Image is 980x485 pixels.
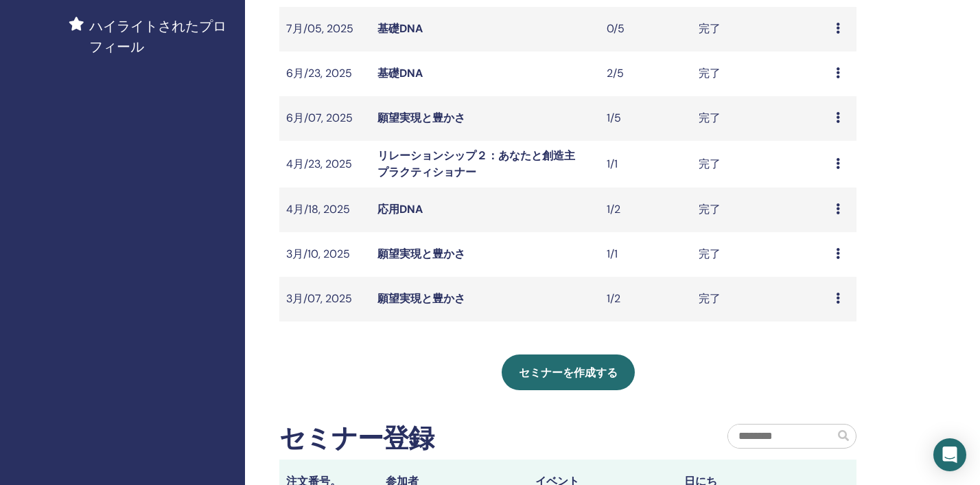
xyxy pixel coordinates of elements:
td: 1/2 [600,188,691,232]
td: 0/5 [600,7,691,52]
td: 完了 [692,188,829,232]
td: 6月/07, 2025 [279,96,371,141]
td: 完了 [692,7,829,52]
td: 完了 [692,277,829,322]
td: 2/5 [600,52,691,96]
td: 1/1 [600,232,691,277]
td: 4月/18, 2025 [279,188,371,232]
td: 完了 [692,232,829,277]
td: 1/5 [600,96,691,141]
a: 願望実現と豊かさ [377,247,465,261]
div: Open Intercom Messenger [933,438,966,471]
a: セミナーを作成する [502,354,635,390]
a: 基礎DNA [377,66,423,80]
td: 1/2 [600,277,691,322]
h2: セミナー登録 [279,423,434,455]
a: リレーションシップ２：あなたと創造主 プラクティショナー [377,148,586,179]
a: 基礎DNA [377,21,423,36]
td: 完了 [692,52,829,96]
td: 完了 [692,141,829,188]
td: 6月/23, 2025 [279,52,371,96]
td: 7月/05, 2025 [279,7,371,52]
td: 3月/07, 2025 [279,277,371,322]
span: ハイライトされたプロフィール [89,16,234,57]
td: 3月/10, 2025 [279,232,371,277]
a: 応用DNA [377,202,423,216]
td: 4月/23, 2025 [279,141,371,188]
a: 願望実現と豊かさ [377,291,465,306]
span: セミナーを作成する [519,365,618,380]
td: 1/1 [600,141,691,188]
td: 完了 [692,96,829,141]
a: 願望実現と豊かさ [377,111,465,125]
